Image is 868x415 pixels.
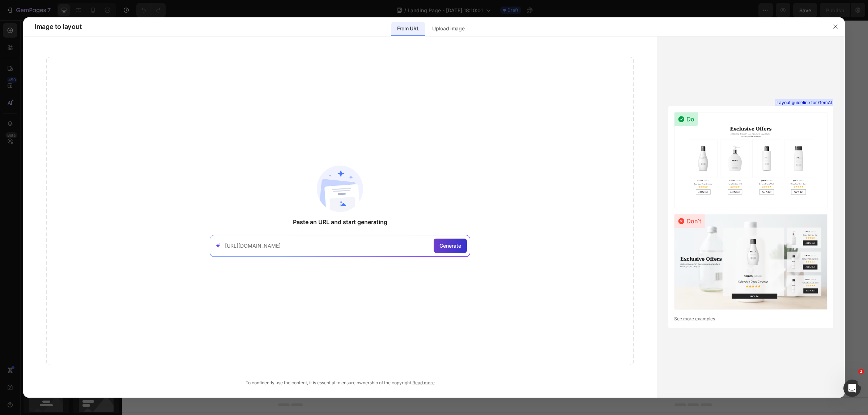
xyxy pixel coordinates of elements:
a: See more examples [674,316,827,322]
iframe: Intercom live chat [843,380,861,397]
span: Image to layout [35,22,81,31]
span: Paste an URL and start generating [293,218,387,226]
span: Generate [439,242,461,249]
a: Read more [412,380,435,385]
div: To confidently use the content, it is essential to ensure ownership of the copyright. [46,380,634,386]
span: 1 [858,369,864,375]
p: From URL [397,24,419,33]
input: Paste your link here [225,242,431,249]
p: Upload image [432,24,464,33]
button: Add sections [321,214,370,228]
span: Layout guideline for GemAI [776,99,832,106]
div: Start with Sections from sidebar [329,199,417,208]
div: Start with Generating from URL or image [324,254,422,260]
button: Add elements [375,214,426,228]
